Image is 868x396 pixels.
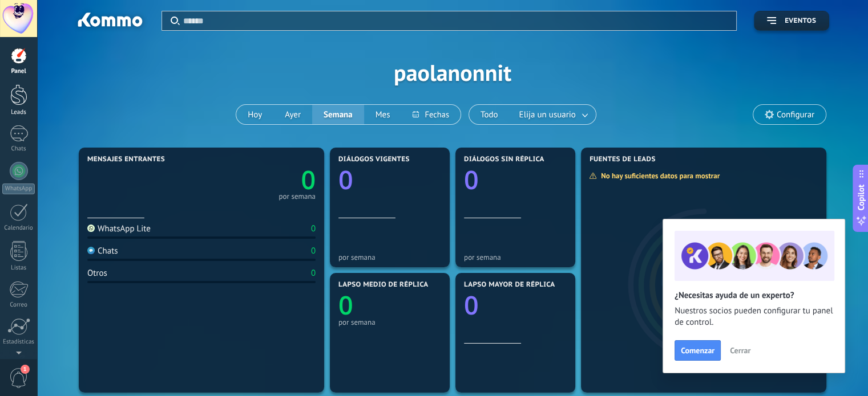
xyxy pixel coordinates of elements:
[590,156,656,164] span: Fuentes de leads
[464,253,567,262] div: por semana
[338,318,441,326] div: por semana
[675,340,721,361] button: Comenzar
[517,107,578,123] span: Elija un usuario
[464,156,544,164] span: Diálogos sin réplica
[301,162,316,197] text: 0
[338,288,353,322] text: 0
[785,17,816,25] span: Eventos
[87,156,165,164] span: Mensajes entrantes
[311,246,316,256] div: 0
[236,105,273,124] button: Hoy
[87,268,107,279] div: Otros
[464,288,479,322] text: 0
[2,145,35,153] div: Chats
[855,184,867,210] span: Copilot
[312,105,364,124] button: Semana
[675,305,833,328] span: Nuestros socios pueden configurar tu panel de control.
[87,247,95,254] img: Chats
[730,346,750,354] span: Cerrar
[273,105,312,124] button: Ayer
[2,301,35,309] div: Correo
[338,281,429,289] span: Lapso medio de réplica
[464,281,555,289] span: Lapso mayor de réplica
[338,253,441,262] div: por semana
[2,109,35,116] div: Leads
[311,223,316,234] div: 0
[464,162,479,197] text: 0
[87,223,151,234] div: WhatsApp Lite
[589,171,728,181] div: No hay suficientes datos para mostrar
[510,105,596,124] button: Elija un usuario
[401,105,460,124] button: Fechas
[338,162,353,197] text: 0
[725,342,756,359] button: Cerrar
[2,264,35,272] div: Listas
[681,346,714,354] span: Comenzar
[2,224,35,232] div: Calendario
[754,11,829,31] button: Eventos
[338,156,410,164] span: Diálogos vigentes
[87,246,118,256] div: Chats
[675,290,833,301] h2: ¿Necesitas ayuda de un experto?
[469,105,510,124] button: Todo
[2,68,35,75] div: Panel
[311,268,316,279] div: 0
[777,110,814,120] span: Configurar
[21,365,30,374] span: 1
[201,162,316,197] a: 0
[2,338,35,346] div: Estadísticas
[87,224,95,232] img: WhatsApp Lite
[364,105,402,124] button: Mes
[2,183,35,194] div: WhatsApp
[278,194,316,199] div: por semana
